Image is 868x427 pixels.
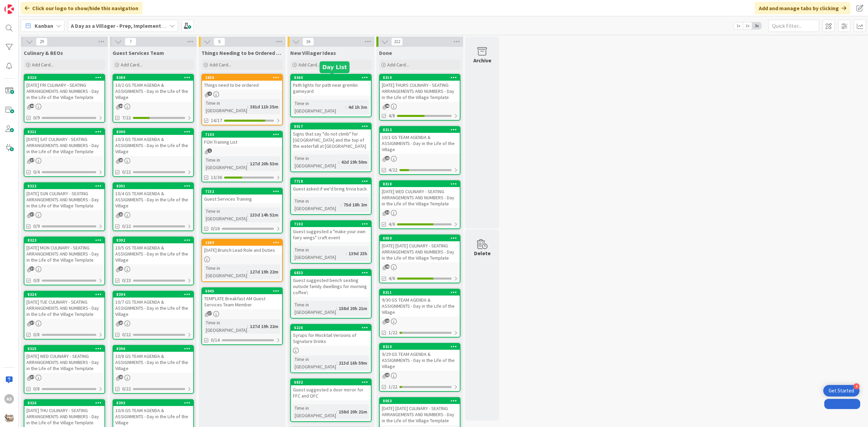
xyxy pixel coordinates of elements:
[24,406,104,427] div: [DATE] THU CULINARY - SEATING ARRANGEMENTS AND NUMBERS - Day in the Life of the Village Template
[380,296,460,317] div: 9/30 GS TEAM AGENDA & ASSIGNMENTS - Day in the Life of the Village
[113,237,193,264] div: 839210/5 GS TEAM AGENDA & ASSIGNMENTS - Day in the Life of the Village
[383,236,460,241] div: 8059
[248,211,280,219] div: 133d 14h 51m
[293,197,341,212] div: Time in [GEOGRAPHIC_DATA]
[383,290,460,295] div: 8311
[24,49,63,56] span: Culinary & BEOs
[24,189,104,210] div: [DATE] SUN CULINARY - SEATING ARRANGEMENTS AND NUMBERS - Day in the Life of the Village Template
[385,373,390,377] span: 23
[385,319,390,323] span: 22
[336,359,337,367] span: :
[380,181,460,208] div: 8318[DATE] WED CULINARY - SEATING ARRANGEMENTS AND NUMBERS - Day in the Life of the Village Template
[380,75,460,102] div: 8319[DATE] THURS CULINARY - SEATING ARRANGEMENTS AND NUMBERS - Day in the Life of the Village Tem...
[380,398,460,425] div: 8053[DATE] [DATE] CULINARY - SEATING ARRANGEMENTS AND NUMBERS - Day in the Life of the Village Te...
[119,104,123,108] span: 24
[389,275,395,282] span: 4/6
[113,49,164,56] span: Guest Services Team
[291,75,371,81] div: 8360
[383,344,460,349] div: 8310
[339,158,369,166] div: 42d 19h 50m
[205,289,282,293] div: 6945
[473,56,491,64] div: Archive
[202,75,282,89] div: 2858Things need to be ordered
[24,81,104,102] div: [DATE] FRI CULINARY - SEATING ARRANGEMENTS AND NUMBERS - Day in the Life of the Village Template
[829,387,854,394] div: Get Started
[293,246,346,261] div: Time in [GEOGRAPHIC_DATA]
[122,277,131,284] span: 0/23
[113,75,193,81] div: 8389
[291,379,371,400] div: 6832Guest suggested a door mirror for FFC and OFC
[211,225,220,232] span: 0/16
[380,350,460,371] div: 9/29 GS TEAM AGENDA & ASSIGNMENTS - Day in the Life of the Village
[24,237,104,243] div: 8323
[337,359,369,367] div: 213d 16h 59m
[113,189,193,210] div: 10/4 GS TEAM AGENDA & ASSIGNMENTS - Day in the Life of the Village
[202,131,282,146] div: 7103FOH Training List
[294,325,371,330] div: 6226
[294,75,371,80] div: 8360
[113,183,193,210] div: 839110/4 GS TEAM AGENDA & ASSIGNMENTS - Day in the Life of the Village
[291,123,371,129] div: 8017
[202,240,282,255] div: 2689[DATE] Brunch Lead Role and Duties
[208,311,212,316] span: 37
[293,155,338,169] div: Time in [GEOGRAPHIC_DATA]
[113,81,193,102] div: 10/2 GS TEAM AGENDA & ASSIGNMENTS - Day in the Life of the Village
[24,291,104,319] div: 8324[DATE] TUE CULINARY - SEATING ARRANGEMENTS AND NUMBERS - Day in the Life of the Village Template
[24,75,104,102] div: 8320[DATE] FRI CULINARY - SEATING ARRANGEMENTS AND NUMBERS - Day in the Life of the Village Template
[290,49,336,56] span: New Villager Ideas
[4,413,14,423] img: avatar
[33,277,40,284] span: 0/8
[248,160,280,167] div: 127d 20h 53m
[24,237,104,264] div: 8323[DATE] MON CULINARY - SEATING ARRANGEMENTS AND NUMBERS - Day in the Life of the Village Template
[768,20,819,32] input: Quick Filter...
[122,114,131,121] span: 7/22
[387,62,409,68] span: Add Card...
[247,160,248,167] span: :
[122,331,131,338] span: 0/22
[202,75,282,81] div: 2858
[204,207,247,222] div: Time in [GEOGRAPHIC_DATA]
[202,288,282,309] div: 6945TEMPLATE Breakfast AM Guest Services Team Member
[205,240,282,245] div: 2689
[204,264,247,279] div: Time in [GEOGRAPHIC_DATA]
[346,250,347,257] span: :
[35,22,53,30] span: Kanban
[291,385,371,400] div: Guest suggested a door mirror for FFC and OFC
[116,184,193,188] div: 8391
[291,270,371,297] div: 6833Guest suggested bench seating outside family dwellings for morning coffee\
[389,112,395,119] span: 4/8
[202,288,282,294] div: 6945
[24,400,104,427] div: 8326[DATE] THU CULINARY - SEATING ARRANGEMENTS AND NUMBERS - Day in the Life of the Village Template
[389,329,397,336] span: 1/22
[202,188,282,203] div: 7152Guest Services Training
[291,227,371,242] div: Guest suggested a "make your own fairy wings" craft event
[113,352,193,373] div: 10/8 GS TEAM AGENDA & ASSIGNMENTS - Day in the Life of the Village
[208,148,212,153] span: 1
[291,325,371,346] div: 6226Syrups for Mocktail Versions of Signature Drinks
[247,323,248,330] span: :
[205,75,282,80] div: 2858
[113,406,193,427] div: 10/6 GS TEAM AGENDA & ASSIGNMENTS - Day in the Life of the Village
[113,346,193,352] div: 8396
[385,264,390,269] span: 40
[383,399,460,403] div: 8053
[291,184,371,193] div: Guest asked if we'd bring trivia back
[298,62,320,68] span: Add Card...
[211,117,222,124] span: 14/17
[380,127,460,133] div: 8312
[322,64,347,70] h5: Day List
[291,178,371,193] div: 7718Guest asked if we'd bring trivia back
[121,62,142,68] span: Add Card...
[113,298,193,319] div: 10/7 GS TEAM AGENDA & ASSIGNMENTS - Day in the Life of the Village
[24,183,104,210] div: 8322[DATE] SUN CULINARY - SEATING ARRANGEMENTS AND NUMBERS - Day in the Life of the Village Template
[337,408,369,415] div: 158d 20h 21m
[293,100,346,115] div: Time in [GEOGRAPHIC_DATA]
[30,104,34,108] span: 44
[113,400,193,427] div: 839310/6 GS TEAM AGENDA & ASSIGNMENTS - Day in the Life of the Village
[385,210,390,215] span: 39
[380,241,460,262] div: [DATE] [DATE] CULINARY - SEATING ARRANGEMENTS AND NUMBERS - Day in the Life of the Village Template
[214,38,225,46] span: 5
[293,355,336,370] div: Time in [GEOGRAPHIC_DATA]
[119,212,123,217] span: 23
[119,266,123,271] span: 23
